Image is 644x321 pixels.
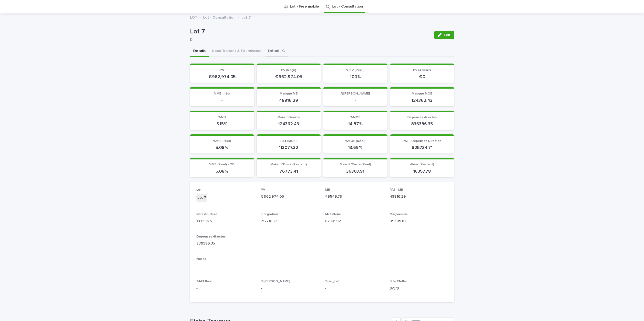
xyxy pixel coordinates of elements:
span: Manque MOE [412,92,432,95]
p: 48916.29 [390,194,448,200]
p: 99505.82 [390,218,448,224]
p: 134586.5 [196,218,254,224]
p: 825734.71 [393,145,451,150]
span: %MOE (Réel) [345,139,365,143]
span: %MB (Réel) [213,139,231,143]
p: 49549.79 [325,194,383,200]
span: PV [220,69,224,72]
p: 14.87 % [327,121,384,127]
span: Lot [196,188,202,191]
span: Main d'Œuvre (Restant) [271,163,307,166]
div: Lot 7 [196,194,207,202]
p: € 0 [393,74,451,79]
p: - [327,98,384,103]
span: PAT - Dépenses Directes [403,139,441,143]
span: Manque MB [280,92,298,95]
span: Infrastructure [196,213,217,216]
span: %MB (Réel) - OD [209,163,235,166]
p: 100 % [327,74,384,79]
p: 124362.43 [393,98,451,103]
p: 5.08 % [193,169,251,174]
p: 836386.35 [196,241,254,246]
p: 836386.35 [393,121,451,127]
a: Lot - Consultation [203,14,236,20]
button: Sous Traitant & Fournisseur [209,46,265,57]
p: 113077.32 [260,145,318,150]
p: DI [190,38,428,42]
p: € 962,974.05 [261,194,319,200]
span: Notes [196,257,206,261]
p: € 962,974.05 [260,74,318,79]
p: 217210.23 [261,218,319,224]
button: Edit [434,31,454,39]
p: Lot 7 [241,14,251,20]
span: PAT (MOE) [281,139,297,143]
p: 87801.92 [325,218,383,224]
span: PV [261,188,265,191]
p: 5.08 % [193,145,251,150]
span: %MB théo [196,280,212,283]
span: %[PERSON_NAME] [341,92,370,95]
span: %MB théo [214,92,230,95]
span: %[PERSON_NAME] [261,280,290,283]
a: LOT [190,14,197,20]
p: - [196,286,254,291]
span: Maçonnerie [390,213,408,216]
button: Details [190,46,209,57]
span: MB [325,188,330,191]
p: - [261,286,319,291]
span: PV (A venir) [413,69,431,72]
span: %MB [218,116,226,119]
span: Main d'Oeuvre [278,116,300,119]
span: Edit [444,33,451,37]
p: 76773.41 [260,169,318,174]
p: Lot 7 [190,28,430,36]
p: 5.15 % [193,121,251,127]
span: Dépenses directes [196,235,226,238]
p: 13.69 % [327,145,384,150]
span: Main d'Œuvre (Réel) [340,163,371,166]
p: 48916.29 [260,98,318,103]
span: Dépenses directes [407,116,437,119]
a: Lot - Consultation [332,0,363,13]
span: PV (Reçu) [281,69,296,72]
p: 36303.91 [327,169,384,174]
button: Détail - C [265,46,288,57]
p: - [193,98,251,103]
span: Intégration [261,213,278,216]
span: PAT - MB [390,188,403,191]
p: 124362.43 [260,121,318,127]
span: Suivi_Lot [325,280,340,283]
span: %MOE [350,116,360,119]
p: - [325,286,383,291]
span: % PV (Reçu) [346,69,365,72]
p: 16357.78 [393,169,451,174]
p: 9/9/9 [390,286,448,291]
span: Site Chiffré [390,280,407,283]
span: Aléas (Restant) [410,163,434,166]
span: Métallerie [325,213,341,216]
p: € 962,974.05 [193,74,251,79]
p: - [196,263,448,269]
a: Lot - Free mobile [290,0,319,13]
